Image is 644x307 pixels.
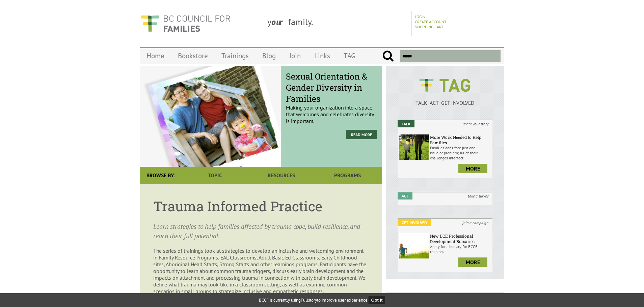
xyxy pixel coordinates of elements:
[256,48,283,64] a: Blog
[415,19,447,24] a: Create Account
[153,197,369,215] h1: Trauma Informed Practice
[430,134,491,145] h6: More Work Needed to Help Families
[382,50,394,62] input: Submit
[430,244,491,254] p: Apply for a bursary for BCCF trainings
[415,14,425,19] a: Login
[458,257,487,267] a: more
[464,192,492,199] i: take a survey
[286,71,377,104] span: Sexual Orientation & Gender Diversity in Families
[283,48,307,64] a: Join
[398,192,412,199] em: Act
[398,219,431,226] em: Get Involved
[398,120,414,127] em: Talk
[337,48,362,64] a: TAG
[459,120,492,127] i: share your story
[215,48,256,64] a: Trainings
[171,48,215,64] a: Bookstore
[458,164,487,173] a: more
[398,93,492,106] a: TALK ACT GET INVOLVED
[415,24,444,29] a: Shopping Cart
[458,219,492,226] i: join a campaign
[140,48,171,64] a: Home
[140,11,231,36] img: BC Council for FAMILIES
[262,11,411,36] div: y family.
[271,16,288,27] strong: our
[182,167,248,184] a: Topic
[430,233,491,244] h6: New ECE Professional Development Bursaries
[398,99,492,106] p: TALK ACT GET INVOLVED
[369,296,385,304] button: Got it
[301,297,317,303] a: Fullstory
[153,222,360,240] span: Learn strategies to help families affected by trauma cope, build resilience, and reach their full...
[346,130,377,139] a: Read More
[307,48,337,64] a: Links
[430,145,491,160] p: Families don’t face just one issue or problem; all of their challenges intersect.
[414,72,475,98] img: BCCF's TAG Logo
[140,167,182,184] div: Browse By:
[153,247,366,295] span: The series of trainings look at strategies to develop an inclusive and welcoming environment in F...
[248,167,314,184] a: Resources
[315,167,381,184] a: Programs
